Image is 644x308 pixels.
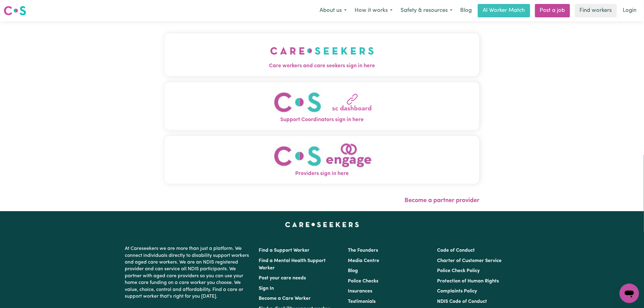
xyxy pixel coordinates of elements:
[351,4,397,17] button: How it works
[397,4,457,17] button: Safety & resources
[165,33,479,76] button: Care workers and care seekers sign in here
[575,4,617,17] a: Find workers
[348,289,372,294] a: Insurances
[437,279,499,284] a: Protection of Human Rights
[457,4,475,17] a: Blog
[259,296,311,301] a: Become a Care Worker
[259,258,326,271] a: Find a Mental Health Support Worker
[285,222,359,227] a: Careseekers home page
[437,248,475,253] a: Code of Conduct
[4,5,26,16] img: Careseekers logo
[437,299,487,304] a: NDIS Code of Conduct
[165,116,479,124] span: Support Coordinators sign in here
[437,258,502,263] a: Charter of Customer Service
[620,284,639,303] iframe: Button to launch messaging window
[165,82,479,130] button: Support Coordinators sign in here
[348,258,379,263] a: Media Centre
[348,268,358,273] a: Blog
[404,198,479,204] a: Become a partner provider
[437,289,477,294] a: Complaints Policy
[348,248,378,253] a: The Founders
[165,62,479,70] span: Care workers and care seekers sign in here
[619,4,640,17] a: Login
[259,286,274,291] a: Sign In
[259,276,306,281] a: Post your care needs
[348,279,378,284] a: Police Checks
[125,243,251,302] p: At Careseekers we are more than just a platform. We connect individuals directly to disability su...
[535,4,570,17] a: Post a job
[348,299,376,304] a: Testimonials
[259,248,310,253] a: Find a Support Worker
[316,4,351,17] button: About us
[437,268,480,273] a: Police Check Policy
[478,4,530,17] a: AI Worker Match
[165,136,479,184] button: Providers sign in here
[165,170,479,178] span: Providers sign in here
[4,4,26,18] a: Careseekers logo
